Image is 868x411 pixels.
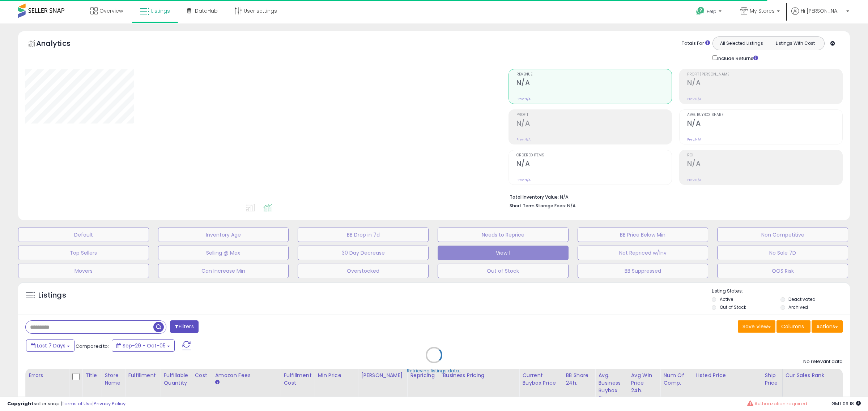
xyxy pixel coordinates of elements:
[510,192,837,201] li: N/A
[516,79,672,88] h2: N/A
[687,119,842,129] h2: N/A
[791,7,849,23] a: Hi [PERSON_NAME]
[99,7,123,14] span: Overview
[516,178,531,182] small: Prev: N/A
[7,401,125,407] div: seller snap | |
[158,246,289,260] button: Selling @ Max
[438,246,569,260] button: View 1
[687,178,701,182] small: Prev: N/A
[707,8,716,14] span: Help
[516,153,672,157] span: Ordered Items
[298,246,429,260] button: 30 Day Decrease
[690,1,729,23] a: Help
[510,194,559,200] b: Total Inventory Value:
[801,7,844,14] span: Hi [PERSON_NAME]
[717,264,848,278] button: OOS Risk
[717,246,848,260] button: No Sale 7D
[687,160,842,169] h2: N/A
[687,113,842,117] span: Avg. Buybox Share
[438,228,569,242] button: Needs to Reprice
[687,79,842,88] h2: N/A
[567,202,576,209] span: N/A
[195,7,218,14] span: DataHub
[516,113,672,117] span: Profit
[158,264,289,278] button: Can Increase Min
[715,39,769,48] button: All Selected Listings
[687,73,842,77] span: Profit [PERSON_NAME]
[18,228,149,242] button: Default
[578,264,709,278] button: BB Suppressed
[510,203,566,209] b: Short Term Storage Fees:
[696,7,705,16] i: Get Help
[407,368,461,374] div: Retrieving listings data..
[516,73,672,77] span: Revenue
[516,97,531,101] small: Prev: N/A
[578,228,709,242] button: BB Price Below Min
[516,137,531,142] small: Prev: N/A
[578,246,709,260] button: Not Repriced w/Inv
[687,137,701,142] small: Prev: N/A
[298,228,429,242] button: BB Drop in 7d
[707,54,767,62] div: Include Returns
[438,264,569,278] button: Out of Stock
[717,228,848,242] button: Non Competitive
[516,119,672,129] h2: N/A
[18,264,149,278] button: Movers
[687,97,701,101] small: Prev: N/A
[18,246,149,260] button: Top Sellers
[682,40,710,47] div: Totals For
[298,264,429,278] button: Overstocked
[687,153,842,157] span: ROI
[36,38,85,50] h5: Analytics
[151,7,170,14] span: Listings
[516,160,672,169] h2: N/A
[768,39,822,48] button: Listings With Cost
[750,7,775,14] span: My Stores
[7,400,34,407] strong: Copyright
[158,228,289,242] button: Inventory Age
